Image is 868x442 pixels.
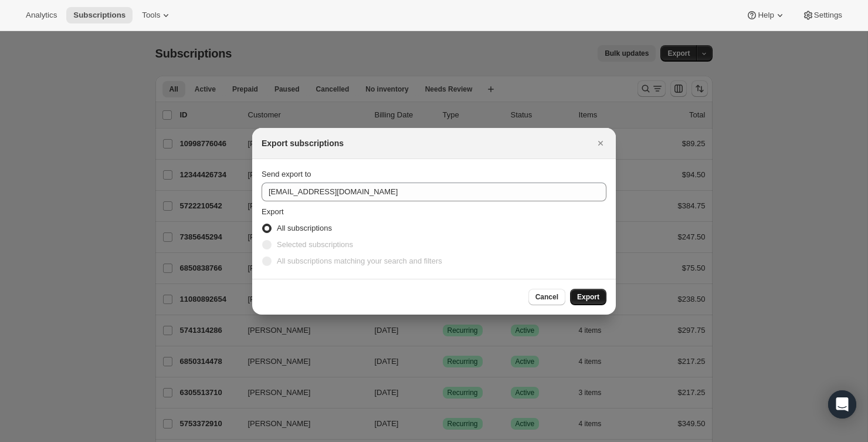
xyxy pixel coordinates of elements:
span: Export [262,207,284,216]
span: Analytics [26,11,57,20]
span: All subscriptions [277,224,332,232]
span: All subscriptions matching your search and filters [277,257,442,265]
span: Send export to [262,170,311,178]
span: Selected subscriptions [277,240,353,249]
button: Analytics [19,7,64,23]
button: Help [739,7,792,23]
button: Tools [135,7,179,23]
button: Settings [795,7,849,23]
span: Settings [814,11,842,20]
button: Cancel [528,289,565,305]
span: Subscriptions [73,11,126,20]
span: Help [758,11,774,20]
div: Open Intercom Messenger [828,390,856,419]
button: Close [592,135,609,151]
span: Export [577,292,599,302]
span: Cancel [535,292,558,302]
span: Tools [142,11,160,20]
button: Subscriptions [66,7,133,23]
h2: Export subscriptions [262,137,344,149]
button: Export [570,289,606,305]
